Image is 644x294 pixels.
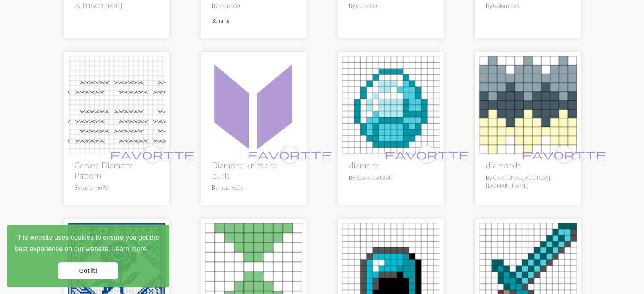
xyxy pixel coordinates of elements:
img: diamond [342,56,439,154]
i: favourite [522,146,606,163]
span: This website uses cookies to ensure you get the best experience on our website. [15,233,161,256]
a: Carol [EMAIL_ADDRESS][DOMAIN_NAME] [486,174,550,189]
i: favourite [384,146,469,163]
a: Zebrahead3847 [356,174,393,181]
span: favorite [110,148,195,161]
a: Carved Diamond Pattern [68,100,165,108]
a: learn more about cookies [111,243,148,256]
i: favourite [110,146,195,163]
div: cookieconsent [7,225,169,287]
a: msjones06 [218,184,243,191]
img: diamonds [479,56,577,154]
button: favourite [143,145,162,164]
button: favourite [555,145,573,164]
a: diamonds [486,160,521,170]
a: Diamond knits and purls [205,100,302,108]
a: diamond [205,267,302,275]
p: By [75,2,158,10]
p: By [75,184,158,192]
p: By [486,2,570,10]
a: Diamond knits and purls [212,160,278,180]
span: favorite [522,148,606,161]
a: diamonds [479,100,577,108]
a: [PERSON_NAME] [81,3,122,9]
a: Carved Diamond Pattern [75,160,134,180]
p: By [486,174,570,190]
button: favourite [417,145,436,164]
p: By [349,174,433,182]
p: By [212,2,296,10]
span: favorite [384,148,469,161]
a: diamond sword [479,267,577,275]
a: idefix500 [356,3,377,9]
button: favourite [280,145,299,164]
a: diamond helmet [342,267,439,275]
img: Diamond knits and purls [205,56,302,154]
i: favourite [247,146,332,163]
a: diamond [342,100,439,108]
p: By [212,184,296,192]
a: idefix500 [218,3,240,9]
a: diamond [349,160,380,170]
a: taylormo96 [81,184,108,191]
p: By [349,2,433,10]
a: taylormo96 [493,3,519,9]
a: dismiss cookie message [58,262,118,279]
p: 3 charts [212,17,296,25]
span: favorite [247,148,332,161]
img: Carved Diamond Pattern [68,56,165,154]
